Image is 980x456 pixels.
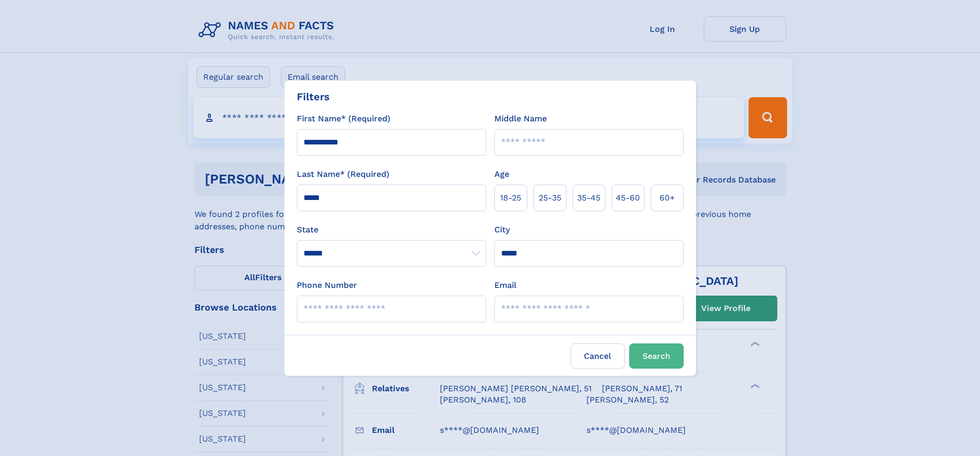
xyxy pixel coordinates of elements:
[577,192,600,204] span: 35‑45
[539,192,561,204] span: 25‑35
[616,192,640,204] span: 45‑60
[297,224,486,236] label: State
[297,279,357,291] label: Phone Number
[629,343,684,369] button: Search
[494,279,516,291] label: Email
[660,192,675,204] span: 60+
[494,224,510,236] label: City
[297,168,389,180] label: Last Name* (Required)
[494,113,547,125] label: Middle Name
[297,89,330,104] div: Filters
[500,192,521,204] span: 18‑25
[571,343,625,369] label: Cancel
[494,168,509,180] label: Age
[297,113,390,125] label: First Name* (Required)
